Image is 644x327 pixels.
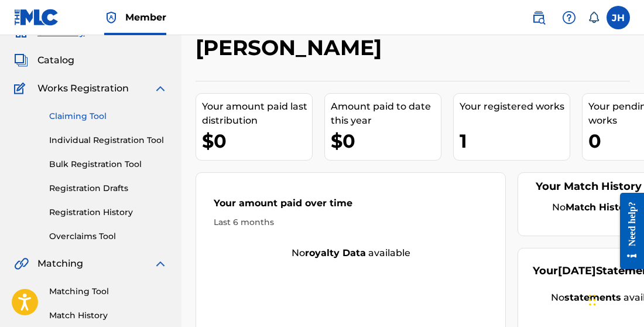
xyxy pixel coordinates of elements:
a: Bulk Registration Tool [49,158,167,171]
a: CatalogCatalog [14,53,74,67]
span: [DATE] [558,264,596,277]
a: Registration History [49,206,167,219]
div: Notifications [588,12,600,23]
img: Top Rightsholder [104,11,118,25]
div: Last 6 months [214,216,488,229]
strong: royalty data [305,247,366,258]
span: Member [125,11,166,24]
a: SummarySummary [14,25,85,39]
div: Arrastrar [589,282,596,318]
img: search [532,11,546,25]
img: expand [153,257,167,271]
img: expand [153,81,167,96]
iframe: Chat Widget [585,271,644,327]
img: Catalog [14,53,28,67]
div: Amount paid to date this year [331,100,441,128]
img: Works Registration [14,81,29,96]
div: $0 [331,128,441,154]
div: Help [557,6,581,29]
a: Individual Registration Tool [49,134,167,147]
a: Matching Tool [49,285,167,298]
div: No available [196,246,505,260]
span: Catalog [37,53,74,67]
span: Works Registration [37,81,129,96]
a: Public Search [527,6,550,29]
img: MLC Logo [14,9,59,26]
iframe: Resource Center [611,181,644,281]
div: $0 [202,128,312,154]
div: Your amount paid over time [214,196,488,216]
div: Your amount paid last distribution [202,100,312,128]
div: Widget de chat [585,271,644,327]
a: Claiming Tool [49,110,167,122]
div: User Menu [607,6,630,29]
strong: statements [564,292,621,303]
a: Overclaims Tool [49,230,167,243]
div: 1 [460,128,570,154]
span: Matching [37,257,83,271]
strong: Match History [566,202,635,213]
a: Registration Drafts [49,182,167,195]
img: help [562,11,576,25]
img: Matching [14,257,29,271]
a: Match History [49,309,167,322]
div: Your registered works [460,100,570,114]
